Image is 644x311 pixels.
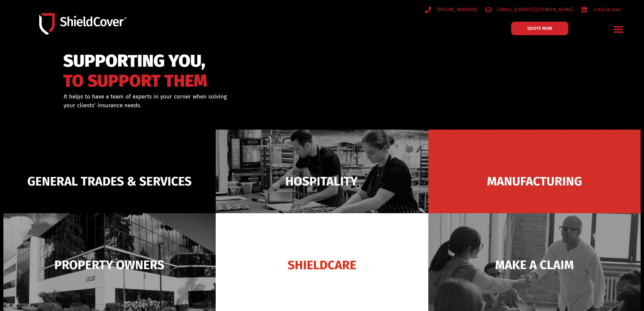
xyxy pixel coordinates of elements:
span: [PHONE_NUMBER] [435,5,477,14]
span: QUOTE NOW [527,26,552,30]
span: /shieldcover [591,5,621,14]
img: Shield-Cover-Underwriting-Australia-logo-full [39,13,126,35]
div: Menu Toggle [611,21,627,37]
a: [PHONE_NUMBER] [425,5,477,14]
span: [EMAIL_ADDRESS][DOMAIN_NAME] [495,5,573,14]
span: SUPPORTING YOU, [63,54,207,68]
p: your clients’ insurance needs. [64,101,357,110]
a: [EMAIL_ADDRESS][DOMAIN_NAME] [485,5,573,14]
div: It helps to have a team of experts in your corner when solving [64,92,357,110]
a: /shieldcover [581,5,621,14]
a: QUOTE NOW [511,22,568,35]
